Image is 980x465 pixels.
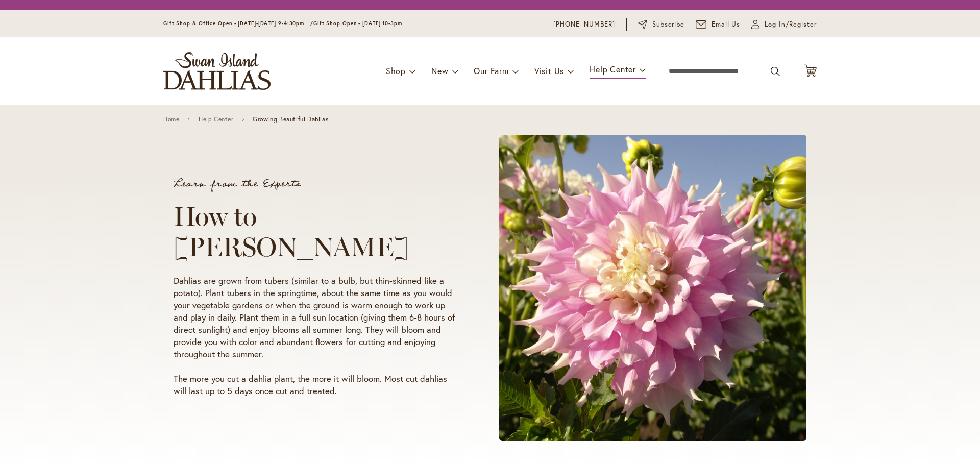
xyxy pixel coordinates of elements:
[253,116,328,123] span: Growing Beautiful Dahlias
[163,52,271,90] a: store logo
[174,179,460,189] p: Learn from the Experts
[386,65,406,76] span: Shop
[313,20,402,27] span: Gift Shop Open - [DATE] 10-3pm
[696,19,741,30] a: Email Us
[765,19,817,30] span: Log In/Register
[174,275,460,360] p: Dahlias are grown from tubers (similar to a bulb, but thin-skinned like a potato). Plant tubers i...
[751,19,817,30] a: Log In/Register
[163,20,313,27] span: Gift Shop & Office Open - [DATE]-[DATE] 9-4:30pm /
[712,19,741,30] span: Email Us
[174,201,460,262] h1: How to [PERSON_NAME]
[638,19,684,30] a: Subscribe
[590,64,636,75] span: Help Center
[474,65,508,76] span: Our Farm
[652,19,684,30] span: Subscribe
[174,373,460,397] p: The more you cut a dahlia plant, the more it will bloom. Most cut dahlias will last up to 5 days ...
[534,65,564,76] span: Visit Us
[553,19,615,30] a: [PHONE_NUMBER]
[431,65,448,76] span: New
[771,63,780,80] button: Search
[163,116,179,123] a: Home
[199,116,234,123] a: Help Center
